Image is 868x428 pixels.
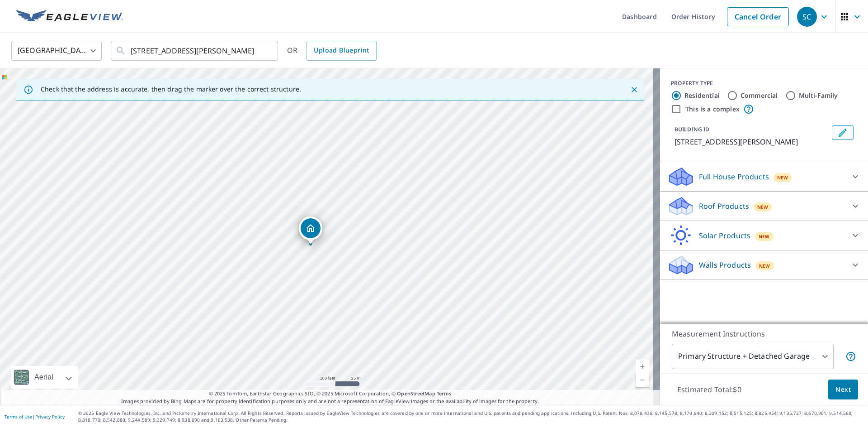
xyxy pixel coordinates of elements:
[307,41,376,61] a: Upload Blueprint
[672,344,834,369] div: Primary Structure + Detached Garage
[636,360,649,373] a: Current Level 18, Zoom In
[5,414,65,419] p: |
[759,262,770,269] span: New
[437,390,452,397] a: Terms
[675,136,828,147] p: [STREET_ADDRESS][PERSON_NAME]
[699,260,751,270] p: Walls Products
[759,233,770,240] span: New
[314,45,369,56] span: Upload Blueprint
[41,85,301,93] p: Check that the address is accurate, then drag the marker over the correct structure.
[667,225,861,246] div: Solar ProductsNew
[670,380,749,399] p: Estimated Total: $0
[699,171,769,182] p: Full House Products
[32,366,56,389] div: Aerial
[684,91,720,100] label: Residential
[835,384,851,395] span: Next
[299,216,322,245] div: Dropped pin, building 1, Residential property, 809 5th St Fort Lupton, CO 80621
[209,390,452,398] span: © 2025 TomTom, Earthstar Geographics SIO, © 2025 Microsoft Corporation, ©
[397,390,435,397] a: OpenStreetMap
[11,38,102,63] div: [GEOGRAPHIC_DATA]
[671,79,857,87] div: PROPERTY TYPE
[16,10,123,24] img: EV Logo
[636,373,649,387] a: Current Level 18, Zoom Out
[685,105,740,114] label: This is a complex
[797,7,817,27] div: SC
[78,410,863,423] p: © 2025 Eagle View Technologies, Inc. and Pictometry International Corp. All Rights Reserved. Repo...
[11,366,78,389] div: Aerial
[131,38,259,63] input: Search by address or latitude-longitude
[35,414,65,420] a: Privacy Policy
[5,414,33,420] a: Terms of Use
[828,380,858,400] button: Next
[757,203,769,211] span: New
[628,84,640,96] button: Close
[845,351,856,362] span: Your report will include the primary structure and a detached garage if one exists.
[741,91,778,100] label: Commercial
[727,7,789,26] a: Cancel Order
[287,41,377,61] div: OR
[667,166,861,188] div: Full House ProductsNew
[699,230,750,241] p: Solar Products
[667,195,861,217] div: Roof ProductsNew
[675,125,709,133] p: BUILDING ID
[799,91,838,100] label: Multi-Family
[672,328,856,339] p: Measurement Instructions
[667,254,861,276] div: Walls ProductsNew
[832,125,854,140] button: Edit building 1
[699,201,749,212] p: Roof Products
[777,174,788,181] span: New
